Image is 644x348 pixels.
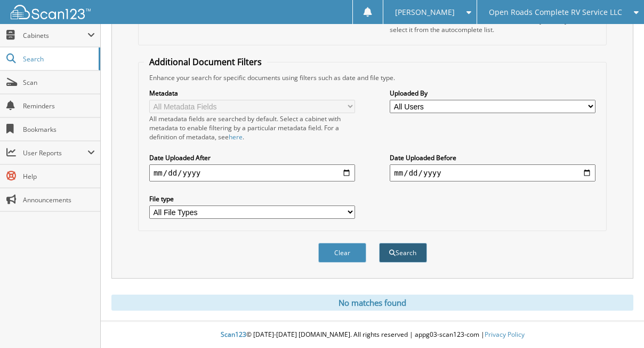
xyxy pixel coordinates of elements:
div: No matches found [111,295,633,311]
span: Announcements [23,195,95,204]
div: © [DATE]-[DATE] [DOMAIN_NAME]. All rights reserved | appg03-scan123-com | [101,322,644,348]
div: Enhance your search for specific documents using filters such as date and file type. [144,73,601,82]
input: end [390,164,595,181]
label: File type [149,194,355,203]
span: Scan123 [221,330,246,339]
a: here [229,132,243,141]
span: Open Roads Complete RV Service LLC [489,9,622,15]
label: Metadata [149,89,355,98]
label: Uploaded By [390,89,595,98]
iframe: Chat Widget [591,297,644,348]
input: start [149,164,355,181]
button: Clear [318,243,366,263]
label: Date Uploaded Before [390,153,595,162]
img: scan123-logo-white.svg [11,5,91,19]
span: Help [23,172,95,181]
a: Privacy Policy [485,330,525,339]
span: Bookmarks [23,125,95,134]
span: Cabinets [23,31,87,40]
span: Reminders [23,101,95,110]
button: Search [379,243,427,263]
label: Date Uploaded After [149,153,355,162]
span: [PERSON_NAME] [395,9,455,15]
span: Search [23,54,93,64]
div: All metadata fields are searched by default. Select a cabinet with metadata to enable filtering b... [149,114,355,141]
span: User Reports [23,148,87,157]
span: Scan [23,78,95,87]
legend: Additional Document Filters [144,56,267,68]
